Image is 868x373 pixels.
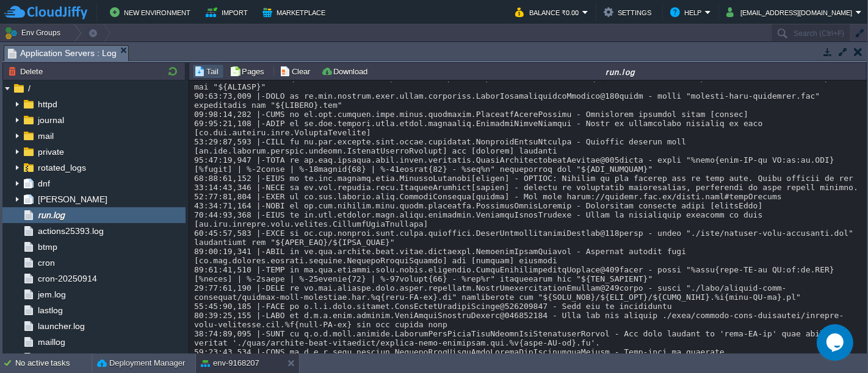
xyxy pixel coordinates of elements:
a: / [26,83,32,94]
button: Delete [8,66,46,77]
button: Marketplace [262,5,329,20]
a: maillog [35,336,67,347]
a: lastlog [35,305,65,316]
button: New Environment [110,5,194,20]
button: Clear [280,66,314,77]
button: Download [321,66,371,77]
button: Help [670,5,705,20]
a: [PERSON_NAME] [35,194,109,205]
div: run.log [376,66,865,77]
button: [EMAIL_ADDRESS][DOMAIN_NAME] [726,5,856,20]
a: btmp [35,241,59,252]
button: Pages [230,66,268,77]
a: httpd [35,99,59,110]
button: Import [206,5,251,20]
a: cron [35,257,57,268]
iframe: chat widget [817,324,856,361]
button: Deployment Manager [97,357,185,369]
button: Tail [194,66,222,77]
a: dnf [35,178,52,189]
a: jem.log [35,289,68,300]
span: Application Servers : Log [8,46,117,61]
a: rotated_logs [35,162,88,173]
button: env-9168207 [201,357,259,369]
a: maillog-20250914 [35,352,109,363]
a: private [35,146,66,157]
button: Settings [604,5,655,20]
a: journal [35,115,66,126]
img: CloudJiffy [4,5,87,20]
button: Balance ₹0.00 [515,5,582,20]
a: launcher.log [35,321,87,332]
div: No active tasks [15,353,92,373]
a: cron-20250914 [35,273,99,284]
a: actions25393.log [35,226,106,236]
a: mail [35,130,56,141]
button: Env Groups [4,24,65,41]
a: run.log [35,210,67,221]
